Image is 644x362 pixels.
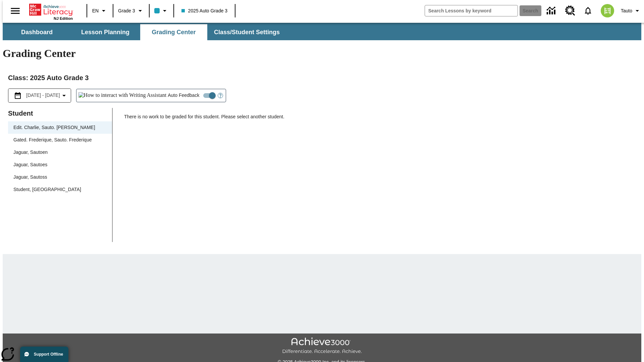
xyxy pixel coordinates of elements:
button: Open Help for Writing Assistant [215,89,226,102]
span: EN [92,7,99,14]
span: Grade 3 [118,7,135,14]
button: Language: EN, Select a language [89,5,111,17]
div: Gated. Frederique, Sauto. Frederique [8,134,112,146]
img: How to interact with Writing Assistant [78,92,167,99]
span: Dashboard [21,28,53,36]
button: Select a new avatar [597,2,618,19]
button: Class/Student Settings [209,24,285,40]
img: Achieve3000 Differentiate Accelerate Achieve [282,338,362,355]
div: SubNavbar [3,24,286,40]
button: Grade: Grade 3, Select a grade [115,5,147,17]
div: Edit. Charlie, Sauto. [PERSON_NAME] [13,124,95,131]
div: Jaguar, Sautoen [13,149,48,156]
h1: Grading Center [3,47,641,60]
span: [DATE] - [DATE] [26,92,60,99]
span: Support Offline [34,352,63,357]
button: Profile/Settings [618,5,644,17]
div: Student, [GEOGRAPHIC_DATA] [13,186,81,193]
span: Grading Center [152,28,196,36]
div: Student, [GEOGRAPHIC_DATA] [8,183,112,196]
button: Lesson Planning [72,24,139,40]
div: Jaguar, Sautoss [8,171,112,183]
button: Grading Center [140,24,207,40]
button: Open side menu [5,1,25,21]
span: Auto Feedback [168,92,199,99]
button: Dashboard [3,24,70,40]
div: Home [29,2,73,20]
h2: Class : 2025 Auto Grade 3 [8,72,636,83]
a: Home [29,3,73,16]
button: Support Offline [20,347,68,362]
input: search field [425,5,518,16]
span: NJ Edition [54,16,73,20]
span: Class/Student Settings [214,28,280,36]
div: Jaguar, Sautoen [8,146,112,159]
div: Jaguar, Sautoes [8,159,112,171]
span: Lesson Planning [81,28,129,36]
div: Gated. Frederique, Sauto. Frederique [13,136,92,143]
span: 2025 Auto Grade 3 [181,7,228,14]
a: Notifications [579,2,597,19]
button: Class color is light blue. Change class color [152,5,171,17]
button: Select the date range menu item [11,92,68,100]
div: Edit. Charlie, Sauto. [PERSON_NAME] [8,121,112,134]
p: There is no work to be graded for this student. Please select another student. [124,113,636,125]
span: Tauto [621,7,632,14]
svg: Collapse Date Range Filter [60,92,68,100]
div: Jaguar, Sautoes [13,161,47,168]
a: Resource Center, Will open in new tab [561,2,579,20]
div: SubNavbar [3,23,641,40]
a: Data Center [543,2,561,20]
img: avatar image [601,4,614,17]
div: Jaguar, Sautoss [13,174,47,181]
p: Student [8,108,112,119]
